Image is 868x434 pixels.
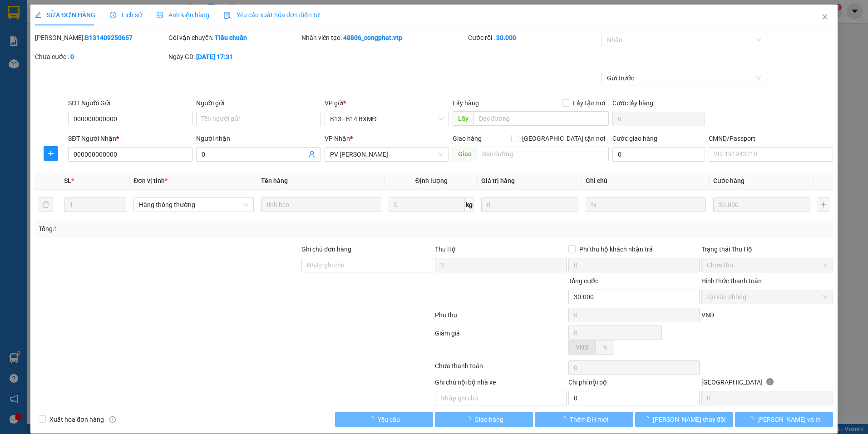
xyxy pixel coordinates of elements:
[496,34,516,41] b: 30.000
[747,416,757,422] span: loading
[713,177,745,184] span: Cước hàng
[196,133,321,143] div: Người nhận
[766,378,774,385] span: info-circle
[435,412,533,427] button: Giao hàng
[612,135,657,142] label: Cước giao hàng
[757,414,821,424] span: [PERSON_NAME] và In
[434,361,567,377] div: Chưa thanh toán
[224,12,231,19] img: icon
[70,53,74,60] b: 0
[582,172,710,190] th: Ghi chú
[325,98,449,108] div: VP gửi
[85,34,133,41] b: B131409250657
[701,277,762,285] label: Hình thức thanh toán
[415,177,448,184] span: Định lượng
[68,98,192,108] div: SĐT Người Gửi
[39,224,335,234] div: Tổng: 1
[330,148,444,161] span: PV Nam Đong
[576,344,588,351] span: VND
[576,244,656,254] span: Phí thu hộ khách nhận trả
[31,54,105,61] strong: BIÊN NHẬN GỬI HÀNG HOÁ
[330,112,444,126] span: B13 - B14 BXMĐ
[35,12,41,18] span: edit
[435,377,567,391] div: Ghi chú nội bộ nhà xe
[701,311,714,319] span: VND
[196,98,321,108] div: Người gửi
[308,151,316,158] span: user-add
[568,377,700,391] div: Chi phí nội bộ
[168,52,300,62] div: Ngày GD:
[325,135,350,142] span: VP Nhận
[35,33,167,43] div: [PERSON_NAME]:
[434,310,567,326] div: Phụ thu
[301,246,351,253] label: Ghi chú đơn hàng
[569,98,609,108] span: Lấy tận nơi
[35,52,167,62] div: Chưa cước :
[368,416,378,422] span: loading
[261,177,288,184] span: Tên hàng
[635,412,733,427] button: [PERSON_NAME] thay đổi
[261,197,381,212] input: VD: Bàn, Ghế
[378,414,400,424] span: Yêu cầu
[110,11,142,19] span: Lịch sử
[453,111,473,126] span: Lấy
[9,20,21,43] img: logo
[607,71,761,85] span: Gửi trước
[44,150,58,157] span: plus
[570,414,608,424] span: Thêm ĐH mới
[39,197,53,212] button: delete
[713,197,810,212] input: 0
[707,290,828,304] span: Tại văn phòng
[110,12,116,18] span: clock-circle
[24,15,74,49] strong: CÔNG TY TNHH [GEOGRAPHIC_DATA] 214 QL13 - P.26 - Q.BÌNH THẠNH - TP HCM 1900888606
[812,5,838,30] button: Close
[586,197,706,212] input: Ghi Chú
[468,33,600,43] div: Cước rồi :
[477,147,609,161] input: Dọc đường
[535,412,633,427] button: Thêm ĐH mới
[560,416,570,422] span: loading
[453,135,482,142] span: Giao hàng
[453,99,479,107] span: Lấy hàng
[301,33,466,43] div: Nhân viên tạo:
[343,34,402,41] b: 48806_congphat.vtp
[701,244,833,254] div: Trạng thái Thu Hộ
[224,11,320,19] span: Yêu cầu xuất hóa đơn điện tử
[453,147,477,161] span: Giao
[91,34,128,41] span: ND09250288
[612,147,705,162] input: Cước giao hàng
[474,414,503,424] span: Giao hàng
[481,197,578,212] input: 0
[612,112,705,126] input: Cước lấy hàng
[46,414,108,424] span: Xuất hóa đơn hàng
[643,416,653,422] span: loading
[44,146,58,161] button: plus
[434,328,567,359] div: Giảm giá
[86,41,128,48] span: 06:14:32 [DATE]
[709,133,833,143] div: CMND/Passport
[612,99,653,107] label: Cước lấy hàng
[481,177,515,184] span: Giá trị hàng
[301,258,433,272] input: Ghi chú đơn hàng
[196,53,233,60] b: [DATE] 17:31
[435,246,456,253] span: Thu Hộ
[701,377,833,391] div: [GEOGRAPHIC_DATA]
[821,13,829,20] span: close
[64,177,71,184] span: SL
[69,63,84,76] span: Nơi nhận:
[568,277,598,285] span: Tổng cước
[465,197,474,212] span: kg
[9,63,19,76] span: Nơi gửi:
[133,177,168,184] span: Đơn vị tính
[157,12,163,18] span: picture
[35,11,95,19] span: SỬA ĐƠN HÀNG
[215,34,247,41] b: Tiêu chuẩn
[653,414,725,424] span: [PERSON_NAME] thay đổi
[602,344,607,351] span: %
[435,391,567,405] input: Nhập ghi chú
[818,197,829,212] button: plus
[157,11,209,19] span: Ảnh kiện hàng
[518,133,609,143] span: [GEOGRAPHIC_DATA] tận nơi
[31,64,66,74] span: PV [PERSON_NAME]
[109,416,116,423] span: info-circle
